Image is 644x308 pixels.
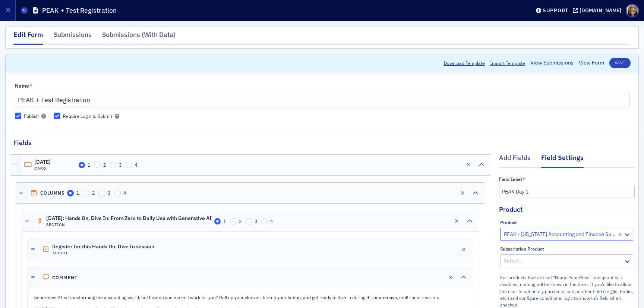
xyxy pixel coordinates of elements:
[67,190,74,197] input: 1
[83,190,89,197] input: 2
[135,162,137,168] span: 4
[500,273,633,308] div: For products that are not "Name Your Price" and quantity is disabled, nothing will be shown in th...
[444,60,485,66] button: Download Template
[255,218,257,224] span: 3
[246,218,252,225] input: 3
[490,60,525,66] span: Import Template
[52,275,78,280] h4: Comment
[24,113,39,119] div: Publish
[34,166,76,171] h4: Card
[579,59,604,67] a: View Form
[523,176,525,183] abbr: This field is required
[46,216,212,221] span: [DATE]: Hands On, Dive In: From Zero to Daily Use with Generative AI
[230,218,237,225] input: 2
[108,190,110,196] span: 3
[499,153,531,167] div: Add Fields
[573,8,624,13] button: [DOMAIN_NAME]
[261,218,268,225] input: 4
[42,6,117,15] h1: PEAK + Test Registration
[500,220,517,225] div: Product
[114,190,121,197] input: 4
[88,162,90,168] span: 1
[214,218,221,225] input: 1
[609,58,631,68] button: Save
[15,83,29,89] div: Name
[500,246,544,252] div: Subscription Product
[40,190,65,196] h4: Columns
[29,83,32,89] abbr: This field is required
[123,190,126,196] span: 4
[103,162,106,168] span: 2
[223,218,226,224] span: 1
[34,159,76,165] span: [DATE]
[13,30,43,45] div: Edit Form
[541,153,584,168] div: Field Settings
[76,190,79,196] span: 1
[63,113,112,119] div: Require Login to Submit
[13,138,32,148] h2: Fields
[54,113,60,119] input: Require Login to Submit
[580,7,621,14] div: [DOMAIN_NAME]
[543,7,568,14] div: Support
[126,162,132,169] input: 4
[52,251,154,255] h4: Toggle
[239,218,241,224] span: 2
[54,30,92,44] div: Submissions
[79,162,85,169] input: 1
[119,162,121,168] span: 3
[102,30,176,44] div: Submissions (With Data)
[626,4,639,17] span: Profile
[499,176,522,182] div: Field Label
[34,294,467,301] p: Generative AI is transforming the accounting world, but how do you make it work for you? Roll up ...
[499,205,523,214] h2: Product
[110,162,117,169] input: 3
[98,190,105,197] input: 3
[15,113,22,119] input: Publish
[92,190,95,196] span: 2
[46,222,212,227] h4: Section
[52,244,154,250] span: Register for this Hands On, Dive In session
[94,162,101,169] input: 2
[530,59,574,67] a: View Submissions
[270,218,273,224] span: 4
